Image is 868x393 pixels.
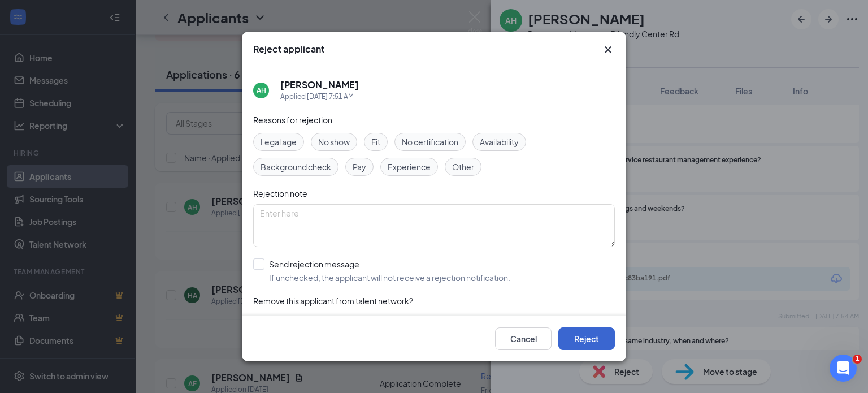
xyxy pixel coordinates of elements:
[480,136,519,148] span: Availability
[402,136,458,148] span: No certification
[371,136,380,148] span: Fit
[830,355,857,382] iframe: Intercom live chat
[558,327,615,350] button: Reject
[280,79,359,91] h5: [PERSON_NAME]
[353,161,366,173] span: Pay
[280,91,359,102] div: Applied [DATE] 7:51 AM
[253,188,307,198] span: Rejection note
[253,115,332,125] span: Reasons for rejection
[261,136,297,148] span: Legal age
[452,161,474,173] span: Other
[853,355,862,364] span: 1
[257,85,266,95] div: AH
[261,161,331,173] span: Background check
[253,43,324,55] h3: Reject applicant
[601,43,615,57] button: Close
[318,136,350,148] span: No show
[601,43,615,57] svg: Cross
[495,327,552,350] button: Cancel
[388,161,431,173] span: Experience
[253,296,413,306] span: Remove this applicant from talent network?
